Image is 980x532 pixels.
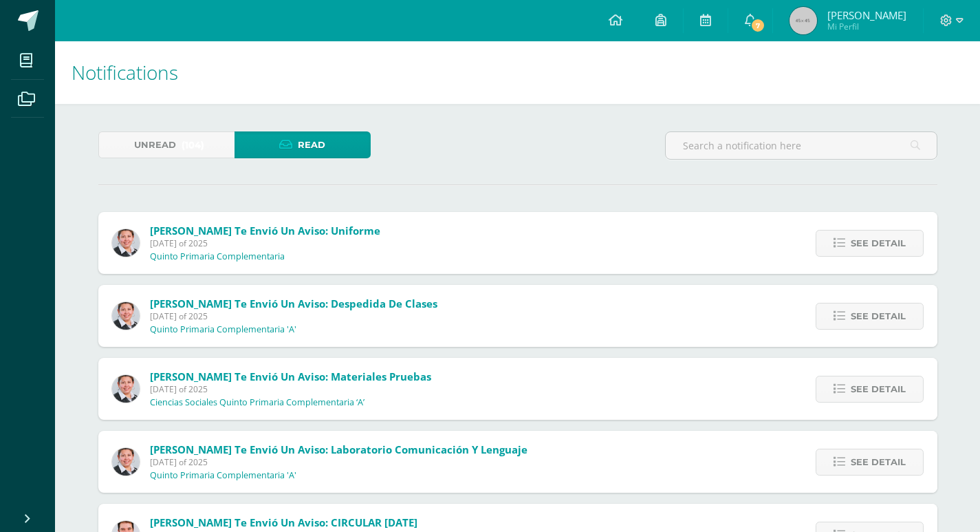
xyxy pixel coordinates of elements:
[112,448,140,476] img: 08e00a7f0eb7830fd2468c6dcb3aac58.png
[851,231,906,256] span: See detail
[827,8,906,22] span: [PERSON_NAME]
[851,376,906,402] span: See detail
[112,375,140,403] img: 08e00a7f0eb7830fd2468c6dcb3aac58.png
[150,470,296,481] p: Quinto Primaria Complementaria 'A'
[150,456,527,468] span: [DATE] of 2025
[235,131,371,158] a: Read
[851,304,906,329] span: See detail
[150,370,431,383] span: [PERSON_NAME] te envió un aviso: Materiales pruebas
[72,59,178,85] span: Notifications
[666,132,937,159] input: Search a notification here
[827,21,906,32] span: Mi Perfil
[150,443,527,456] span: [PERSON_NAME] te envió un aviso: Laboratorio Comunicación y lenguaje
[150,397,364,408] p: Ciencias Sociales Quinto Primaria Complementaria ‘A’
[112,302,140,330] img: 08e00a7f0eb7830fd2468c6dcb3aac58.png
[851,449,906,475] span: See detail
[182,132,204,158] span: (104)
[150,297,437,310] span: [PERSON_NAME] te envió un aviso: Despedida de clases
[750,18,765,33] span: 7
[134,132,176,158] span: Unread
[98,131,235,158] a: Unread(104)
[790,7,817,34] img: 45x45
[298,132,325,158] span: Read
[150,310,437,322] span: [DATE] of 2025
[150,383,431,395] span: [DATE] of 2025
[150,251,285,262] p: Quinto Primaria Complementaria
[150,237,380,249] span: [DATE] of 2025
[112,229,140,257] img: 08e00a7f0eb7830fd2468c6dcb3aac58.png
[150,324,296,335] p: Quinto Primaria Complementaria 'A'
[150,224,380,237] span: [PERSON_NAME] te envió un aviso: Uniforme
[150,515,417,529] span: [PERSON_NAME] te envió un aviso: CIRCULAR [DATE]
